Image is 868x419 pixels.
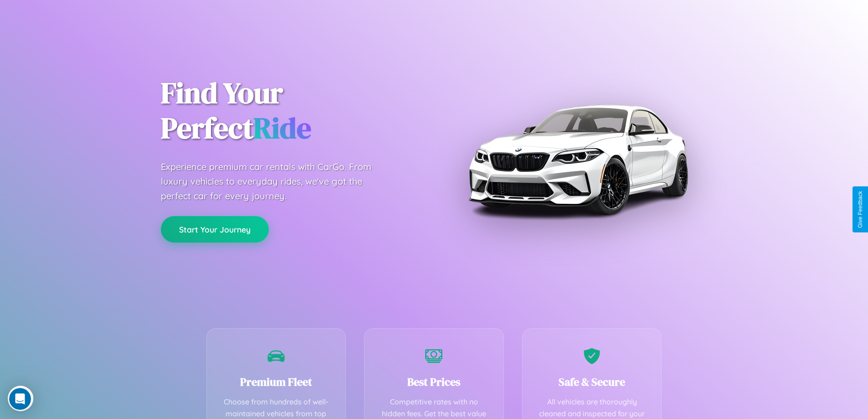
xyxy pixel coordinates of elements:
iframe: Intercom live chat [9,388,31,410]
h3: Safe & Secure [536,374,648,389]
span: Ride [253,108,311,148]
img: Premium BMW car rental vehicle [464,46,692,274]
h3: Best Prices [378,374,490,389]
div: Give Feedback [857,191,863,228]
div: Open Intercom Messenger [4,4,169,29]
button: Start Your Journey [161,216,269,243]
iframe: Intercom live chat discovery launcher [8,386,33,411]
p: Experience premium car rentals with CarGo. From luxury vehicles to everyday rides, we've got the ... [161,160,389,203]
h1: Find Your Perfect [161,76,421,146]
h3: Premium Fleet [221,374,332,389]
